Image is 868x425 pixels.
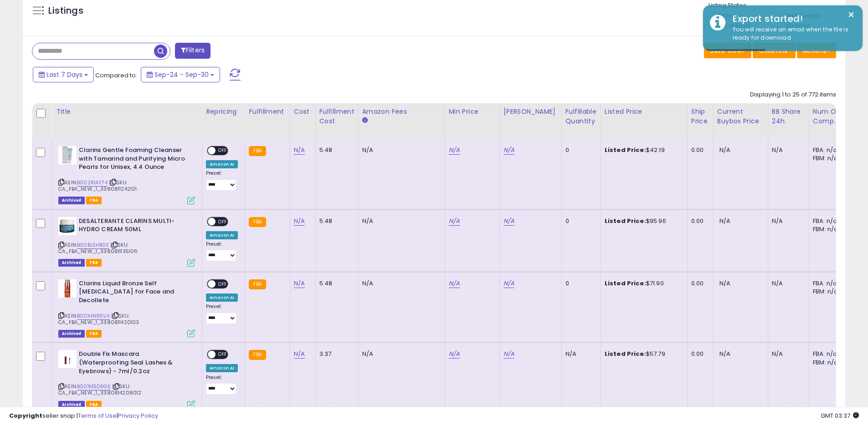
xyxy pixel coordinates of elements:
[294,349,305,359] a: N/A
[362,107,441,116] div: Amazon Fees
[449,146,460,155] a: N/A
[719,217,730,225] span: N/A
[78,411,117,420] a: Terms of Use
[249,350,266,360] small: FBA
[319,217,351,225] div: 5.48
[294,217,305,226] a: N/A
[294,279,305,288] a: N/A
[86,197,102,204] span: FBA
[565,146,594,154] div: 0
[565,217,594,225] div: 0
[58,383,141,396] span: | SKU: CA_FBA_NEW_1_3380814208012
[86,330,102,338] span: FBA
[175,43,211,59] button: Filters
[847,9,855,20] button: ×
[249,217,266,227] small: FBA
[813,217,843,225] div: FBA: n/a
[58,312,139,326] span: | SKU: CA_FBA_NEW_1_3380811420103
[216,147,230,155] span: OFF
[449,279,460,288] a: N/A
[216,351,230,359] span: OFF
[691,146,706,154] div: 0.00
[605,279,680,288] div: $71.90
[206,160,238,168] div: Amazon AI
[772,146,802,154] div: N/A
[362,116,368,125] small: Amazon Fees.
[95,71,137,80] span: Compared to:
[58,350,195,407] div: ASIN:
[294,107,312,116] div: Cost
[503,279,514,288] a: N/A
[362,146,438,154] div: N/A
[449,349,460,359] a: N/A
[605,349,646,358] b: Listed Price:
[79,146,190,174] b: Clarins Gentle Foaming Cleanser with Tamarind and Purifying Micro Pearls for Unisex, 4.4 Ounce
[118,411,158,420] a: Privacy Policy
[79,279,190,307] b: Clarins Liquid Bronze Self [MEDICAL_DATA] for Face and Decollete
[605,146,680,154] div: $42.19
[449,107,496,116] div: Min Price
[206,293,238,302] div: Amazon AI
[503,217,514,226] a: N/A
[691,217,706,225] div: 0.00
[58,241,138,255] span: | SKU: CA_FBA_NEW_1_3380811135106
[77,312,110,320] a: B001HN85VA
[86,259,102,267] span: FBA
[772,217,802,225] div: N/A
[503,107,558,116] div: [PERSON_NAME]
[821,411,859,420] span: 2025-10-8 03:37 GMT
[79,350,190,378] b: Double Fix Mascara (Waterproofing Seal Lashes & Eyebrows) - 7ml/0.2oz
[719,349,730,358] span: N/A
[77,383,111,390] a: B001M5D9GE
[58,179,137,192] span: | SKU: CA_FBA_NEW_1_3380811242101
[691,350,706,358] div: 0.00
[206,170,238,191] div: Preset:
[605,107,683,116] div: Listed Price
[319,350,351,358] div: 3.37
[750,91,836,99] div: Displaying 1 to 25 of 772 items
[206,374,238,395] div: Preset:
[206,107,241,116] div: Repricing
[813,288,843,296] div: FBM: n/a
[58,146,195,203] div: ASIN:
[503,349,514,359] a: N/A
[154,70,209,79] span: Sep-24 - Sep-30
[9,411,42,420] strong: Copyright
[605,217,680,225] div: $95.96
[58,146,77,164] img: 41Zy07wdl4L._SL40_.jpg
[249,146,266,156] small: FBA
[362,279,438,288] div: N/A
[719,146,730,154] span: N/A
[58,197,85,204] span: Listings that have been deleted from Seller Central
[362,217,438,225] div: N/A
[46,70,82,79] span: Last 7 Days
[58,350,77,368] img: 31bFBSZO7mL._SL40_.jpg
[726,12,856,25] div: Export started!
[772,279,802,288] div: N/A
[216,218,230,225] span: OFF
[141,67,220,82] button: Sep-24 - Sep-30
[813,359,843,367] div: FBM: n/a
[33,67,94,82] button: Last 7 Days
[77,179,108,187] a: B002R1AY74
[503,146,514,155] a: N/A
[605,217,646,225] b: Listed Price:
[709,1,845,10] p: Listing States:
[77,241,109,249] a: B00BJSHB0E
[813,154,843,162] div: FBM: n/a
[772,107,805,126] div: BB Share 24h.
[719,279,730,288] span: N/A
[449,217,460,226] a: N/A
[206,231,238,239] div: Amazon AI
[605,350,680,358] div: $57.79
[58,279,195,337] div: ASIN:
[813,107,846,126] div: Num of Comp.
[565,279,594,288] div: 0
[58,259,85,267] span: Listings that have been deleted from Seller Central
[565,350,594,358] div: N/A
[249,107,286,116] div: Fulfillment
[605,279,646,288] b: Listed Price:
[813,350,843,358] div: FBA: n/a
[319,107,354,126] div: Fulfillment Cost
[362,350,438,358] div: N/A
